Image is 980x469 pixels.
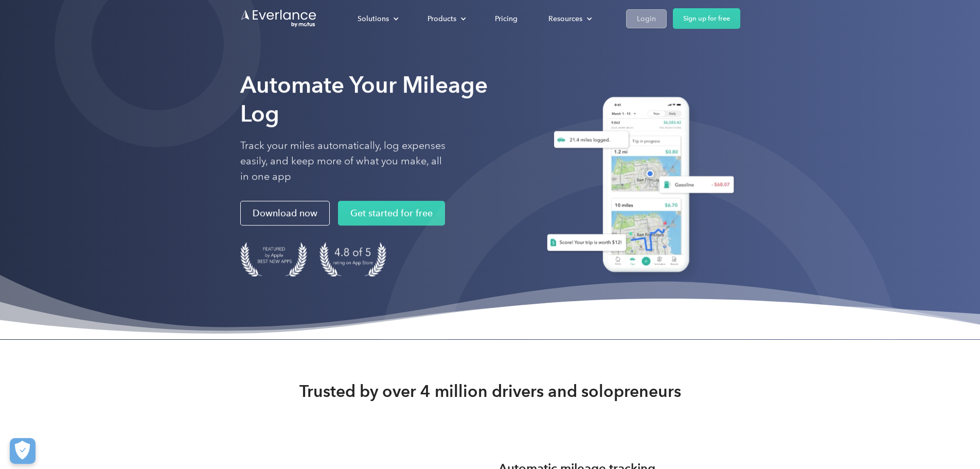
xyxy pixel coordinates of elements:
[427,12,456,25] div: Products
[10,438,35,464] button: Cookies Settings
[338,201,445,225] a: Get started for free
[358,12,389,25] div: Solutions
[417,10,474,28] div: Products
[626,9,667,28] a: Login
[637,12,656,25] div: Login
[534,89,740,284] img: Everlance, mileage tracker app, expense tracking app
[240,242,307,276] img: Badge for Featured by Apple Best New Apps
[299,381,681,402] strong: Trusted by over 4 million drivers and solopreneurs
[319,242,386,276] img: 4.9 out of 5 stars on the app store
[347,10,407,28] div: Solutions
[240,71,488,127] strong: Automate Your Mileage Log
[538,10,600,28] div: Resources
[240,138,446,184] p: Track your miles automatically, log expenses easily, and keep more of what you make, all in one app
[240,201,330,225] a: Download now
[485,10,528,28] a: Pricing
[673,8,740,29] a: Sign up for free
[495,12,518,25] div: Pricing
[240,9,317,28] a: Go to homepage
[548,12,582,25] div: Resources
